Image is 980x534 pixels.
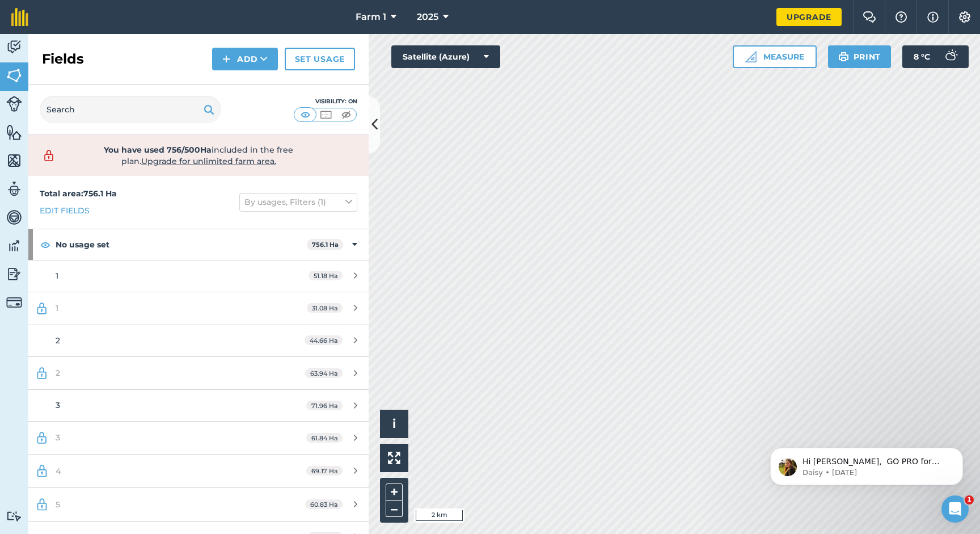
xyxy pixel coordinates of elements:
[56,229,307,260] strong: No usage set
[40,238,50,251] img: svg+xml;base64,PHN2ZyB4bWxucz0iaHR0cDovL3d3dy53My5vcmcvMjAwMC9zdmciIHdpZHRoPSIxOCIgaGVpZ2h0PSIyNC...
[927,10,939,24] img: svg+xml;base64,PHN2ZyB4bWxucz0iaHR0cDovL3d3dy53My5vcmcvMjAwMC9zdmciIHdpZHRoPSIxNyIgaGVpZ2h0PSIxNy...
[306,466,343,476] span: 69.17 Ha
[6,67,22,84] img: svg+xml;base64,PHN2ZyB4bWxucz0iaHR0cDovL3d3dy53My5vcmcvMjAwMC9zdmciIHdpZHRoPSI1NiIgaGVpZ2h0PSI2MC...
[42,50,84,68] h2: Fields
[776,8,842,26] a: Upgrade
[298,109,312,120] img: svg+xml;base64,PHN2ZyB4bWxucz0iaHR0cDovL3d3dy53My5vcmcvMjAwMC9zdmciIHdpZHRoPSI1MCIgaGVpZ2h0PSI0MC...
[6,295,22,310] img: svg+xml;base64,PD94bWwgdmVyc2lvbj0iMS4wIiBlbmNvZGluZz0idXRmLTgiPz4KPCEtLSBHZW5lcmF0b3I6IEFkb2JlIE...
[307,303,343,313] span: 31.08 Ha
[339,109,353,120] img: svg+xml;base64,PHN2ZyB4bWxucz0iaHR0cDovL3d3dy53My5vcmcvMjAwMC9zdmciIHdpZHRoPSI1MCIgaGVpZ2h0PSI0MC...
[56,400,60,410] span: 3
[56,335,60,346] span: 2
[222,52,230,66] img: svg+xml;base64,PHN2ZyB4bWxucz0iaHR0cDovL3d3dy53My5vcmcvMjAwMC9zdmciIHdpZHRoPSIxNCIgaGVpZ2h0PSIyNC...
[239,193,357,211] button: By usages, Filters (1)
[56,432,60,443] span: 3
[305,335,343,345] span: 44.66 Ha
[356,10,386,24] span: Farm 1
[6,237,22,254] img: svg+xml;base64,PD94bWwgdmVyc2lvbj0iMS4wIiBlbmNvZGluZz0idXRmLTgiPz4KPCEtLSBHZW5lcmF0b3I6IEFkb2JlIE...
[863,11,876,23] img: Two speech bubbles overlapping with the left bubble in the forefront
[40,204,90,217] a: Edit fields
[28,357,369,390] a: 263.94 Ha
[306,401,343,410] span: 71.96 Ha
[28,422,369,455] a: 361.84 Ha
[6,39,22,56] img: svg+xml;base64,PD94bWwgdmVyc2lvbj0iMS4wIiBlbmNvZGluZz0idXRmLTgiPz4KPCEtLSBHZW5lcmF0b3I6IEFkb2JlIE...
[958,11,971,23] img: A cog icon
[306,433,343,443] span: 61.84 Ha
[56,303,58,313] span: 1
[6,96,22,112] img: svg+xml;base64,PD94bWwgdmVyc2lvbj0iMS4wIiBlbmNvZGluZz0idXRmLTgiPz4KPCEtLSBHZW5lcmF0b3I6IEFkb2JlIE...
[305,499,343,509] span: 60.83 Ha
[28,390,369,421] a: 371.96 Ha
[28,260,369,291] a: 151.18 Ha
[392,417,396,431] span: i
[417,10,438,24] span: 2025
[902,45,969,68] button: 8 °C
[40,188,117,199] strong: Total area : 756.1 Ha
[56,271,58,281] span: 1
[6,266,22,283] img: svg+xml;base64,PD94bWwgdmVyc2lvbj0iMS4wIiBlbmNvZGluZz0idXRmLTgiPz4KPCEtLSBHZW5lcmF0b3I6IEFkb2JlIE...
[212,48,278,70] button: Add
[894,11,908,23] img: A question mark icon
[37,149,60,162] img: svg+xml;base64,PD94bWwgdmVyc2lvbj0iMS4wIiBlbmNvZGluZz0idXRmLTgiPz4KPCEtLSBHZW5lcmF0b3I6IEFkb2JlIE...
[305,368,343,378] span: 63.94 Ha
[386,483,403,501] button: +
[28,488,369,521] a: 560.83 Ha
[28,325,369,356] a: 244.66 Ha
[386,501,403,517] button: –
[6,209,22,226] img: svg+xml;base64,PD94bWwgdmVyc2lvbj0iMS4wIiBlbmNvZGluZz0idXRmLTgiPz4KPCEtLSBHZW5lcmF0b3I6IEFkb2JlIE...
[141,156,276,166] span: Upgrade for unlimited farm area.
[28,292,369,325] a: 131.08 Ha
[391,45,500,68] button: Satellite (Azure)
[56,368,60,378] span: 2
[6,180,22,197] img: svg+xml;base64,PD94bWwgdmVyc2lvbj0iMS4wIiBlbmNvZGluZz0idXRmLTgiPz4KPCEtLSBHZW5lcmF0b3I6IEFkb2JlIE...
[104,145,212,155] strong: You have used 756/500Ha
[11,8,28,26] img: fieldmargin Logo
[965,495,974,504] span: 1
[319,109,333,120] img: svg+xml;base64,PHN2ZyB4bWxucz0iaHR0cDovL3d3dy53My5vcmcvMjAwMC9zdmciIHdpZHRoPSI1MCIgaGVpZ2h0PSI0MC...
[380,410,408,438] button: i
[37,144,360,167] a: You have used 756/500Haincluded in the free plan.Upgrade for unlimited farm area.
[312,241,339,249] strong: 756.1 Ha
[56,499,60,510] span: 5
[6,152,22,169] img: svg+xml;base64,PHN2ZyB4bWxucz0iaHR0cDovL3d3dy53My5vcmcvMjAwMC9zdmciIHdpZHRoPSI1NiIgaGVpZ2h0PSI2MC...
[914,45,930,68] span: 8 ° C
[733,45,817,68] button: Measure
[56,466,61,476] span: 4
[828,45,892,68] button: Print
[6,124,22,141] img: svg+xml;base64,PHN2ZyB4bWxucz0iaHR0cDovL3d3dy53My5vcmcvMjAwMC9zdmciIHdpZHRoPSI1NiIgaGVpZ2h0PSI2MC...
[285,48,355,70] a: Set usage
[838,50,849,64] img: svg+xml;base64,PHN2ZyB4bWxucz0iaHR0cDovL3d3dy53My5vcmcvMjAwMC9zdmciIHdpZHRoPSIxOSIgaGVpZ2h0PSIyNC...
[6,511,22,522] img: svg+xml;base64,PD94bWwgdmVyc2lvbj0iMS4wIiBlbmNvZGluZz0idXRmLTgiPz4KPCEtLSBHZW5lcmF0b3I6IEFkb2JlIE...
[745,51,757,62] img: Ruler icon
[40,96,221,123] input: Search
[388,452,400,464] img: Four arrows, one pointing top left, one top right, one bottom right and the last bottom left
[939,45,962,68] img: svg+xml;base64,PD94bWwgdmVyc2lvbj0iMS4wIiBlbmNvZGluZz0idXRmLTgiPz4KPCEtLSBHZW5lcmF0b3I6IEFkb2JlIE...
[941,495,969,523] iframe: Intercom live chat
[78,144,319,167] span: included in the free plan .
[28,229,369,260] div: No usage set756.1 Ha
[309,271,343,280] span: 51.18 Ha
[204,103,214,116] img: svg+xml;base64,PHN2ZyB4bWxucz0iaHR0cDovL3d3dy53My5vcmcvMjAwMC9zdmciIHdpZHRoPSIxOSIgaGVpZ2h0PSIyNC...
[753,424,980,503] iframe: Intercom notifications message
[294,97,357,106] div: Visibility: On
[28,455,369,487] a: 469.17 Ha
